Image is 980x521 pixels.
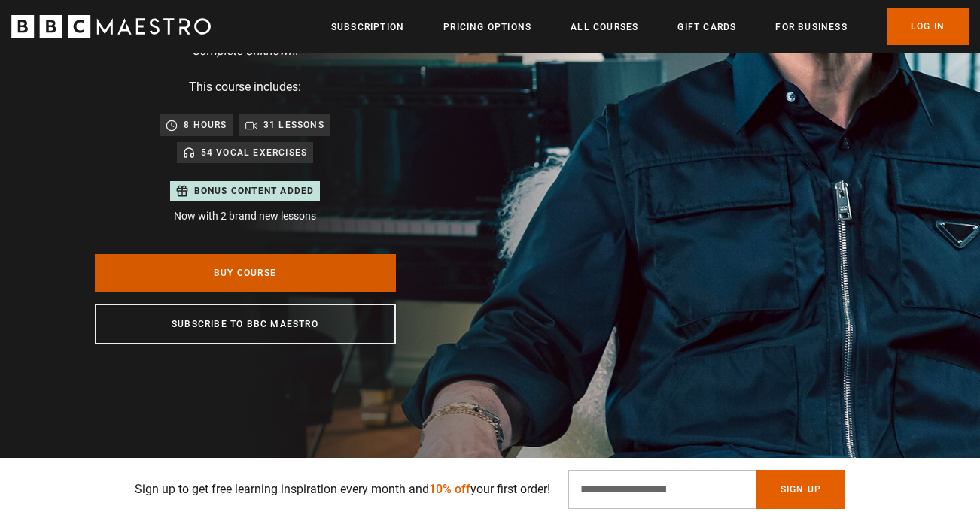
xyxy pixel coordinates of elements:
[331,20,404,35] a: Subscription
[189,78,301,96] p: This course includes:
[331,8,969,45] nav: Primary
[263,117,324,132] p: 31 lessons
[201,145,308,160] p: 54 Vocal Exercises
[11,15,211,38] svg: BBC Maestro
[429,482,470,496] span: 10% off
[135,480,550,498] p: Sign up to get free learning inspiration every month and your first order!
[571,20,638,35] a: All Courses
[887,8,969,45] a: Log In
[677,20,736,35] a: Gift Cards
[95,304,396,344] a: Subscribe to BBC Maestro
[170,208,321,224] p: Now with 2 brand new lessons
[184,117,227,132] p: 8 hours
[775,20,847,35] a: For business
[756,470,845,509] button: Sign Up
[95,254,396,292] a: Buy Course
[443,20,531,35] a: Pricing Options
[194,184,315,198] p: Bonus content added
